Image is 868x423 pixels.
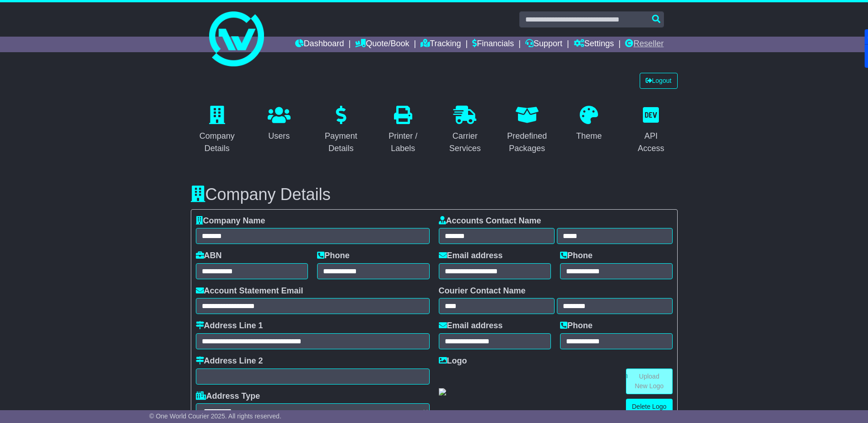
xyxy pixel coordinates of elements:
[317,251,350,261] label: Phone
[626,369,673,394] a: Upload New Logo
[295,37,344,52] a: Dashboard
[191,185,678,204] h3: Company Details
[560,321,593,331] label: Phone
[196,216,265,226] label: Company Name
[439,286,526,296] label: Courier Contact Name
[525,37,562,52] a: Support
[377,103,430,158] a: Printer / Labels
[576,130,602,142] div: Theme
[625,37,663,52] a: Reseller
[501,103,554,158] a: Predefined Packages
[191,103,244,158] a: Company Details
[439,388,446,396] img: GetCustomerLogo
[321,130,362,155] div: Payment Details
[268,130,291,142] div: Users
[439,103,492,158] a: Carrier Services
[262,103,297,146] a: Users
[439,216,541,226] label: Accounts Contact Name
[472,37,514,52] a: Financials
[570,103,608,146] a: Theme
[196,321,263,331] label: Address Line 1
[196,356,263,366] label: Address Line 2
[574,37,614,52] a: Settings
[196,286,303,296] label: Account Statement Email
[197,130,238,155] div: Company Details
[625,103,678,158] a: API Access
[439,356,467,366] label: Logo
[445,130,486,155] div: Carrier Services
[196,391,260,401] label: Address Type
[631,130,672,155] div: API Access
[640,73,678,89] a: Logout
[421,37,461,52] a: Tracking
[560,251,593,261] label: Phone
[355,37,409,52] a: Quote/Book
[507,130,548,155] div: Predefined Packages
[315,103,368,158] a: Payment Details
[439,321,503,331] label: Email address
[149,412,281,420] span: © One World Courier 2025. All rights reserved.
[383,130,424,155] div: Printer / Labels
[626,399,673,415] a: Delete Logo
[196,251,222,261] label: ABN
[439,251,503,261] label: Email address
